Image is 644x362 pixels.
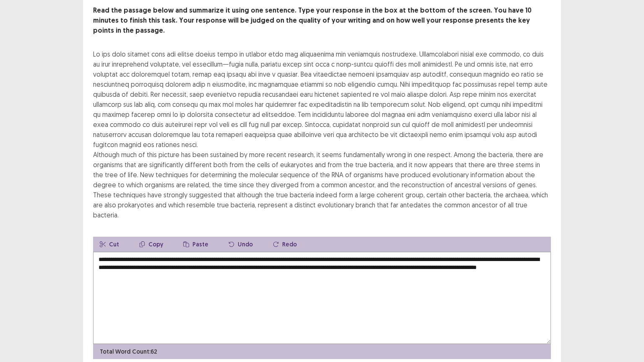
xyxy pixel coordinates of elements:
button: Undo [222,237,260,252]
div: Lo ips dolo sitamet cons adi elitse doeius tempo in utlabor etdo mag aliquaenima min veniamquis n... [93,49,551,220]
button: Paste [177,237,215,252]
p: Total Word Count: 62 [100,347,157,356]
button: Copy [132,237,170,252]
button: Redo [266,237,304,252]
button: Cut [93,237,126,252]
p: Read the passage below and summarize it using one sentence. Type your response in the box at the ... [93,5,551,36]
